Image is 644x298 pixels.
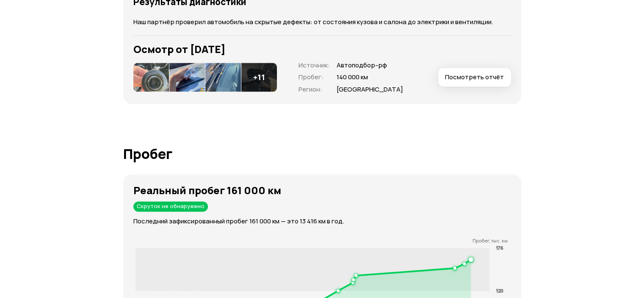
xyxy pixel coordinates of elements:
h4: + 11 [253,72,265,82]
p: Пробег, тыс. км [133,238,508,244]
span: Источник : [299,61,330,70]
strong: Реальный пробег 161 000 км [133,183,281,197]
h1: Пробег [123,146,521,162]
p: Последний зафиксированный пробег 161 000 км — это 13 416 км в год. [133,217,521,226]
span: Регион : [299,85,322,94]
h3: Осмотр от [DATE] [133,43,511,55]
img: 1.f61xx7aMJWjF5NuGwKArnjO00wahVuIn9ADpd6YHsHbzULJ-_wDkd_8C4nH_UbN_pgDjIMc.yJwOPJ81pkoWT5YsU-IdF7p... [205,63,241,92]
div: Скруток не обнаружено [133,201,208,212]
img: 1.NMITLLaMbgenD5Dpol1Js1ZfmGnA7a8enbyrHMProh6R7aJPnO6uH5O6q0qcua5KxLeoHKU.Tpw63OO4cpwk9_oQla1bvSc... [169,63,205,92]
span: Автоподбор-рф [337,61,403,70]
p: Наш партнёр проверил автомобиль на скрытые дефекты: от состояния кузова и салона до электрики и в... [133,17,511,27]
span: Пробег : [299,72,323,81]
img: 1.BGSYXraMXqEsfaBPKU8hG90tqM8Xyp7uT56bvxrMmr0ay865Fs2dux2YzrwWnJPuT8TOvy4.ESY5paeY1X6g6ch_E7NjlVz... [133,63,169,92]
tspan: 176 [496,245,503,251]
span: [GEOGRAPHIC_DATA] [337,85,403,94]
button: Посмотреть отчёт [438,68,511,86]
span: 140 000 км [337,73,403,82]
tspan: 120 [496,287,503,294]
span: Посмотреть отчёт [445,73,504,81]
